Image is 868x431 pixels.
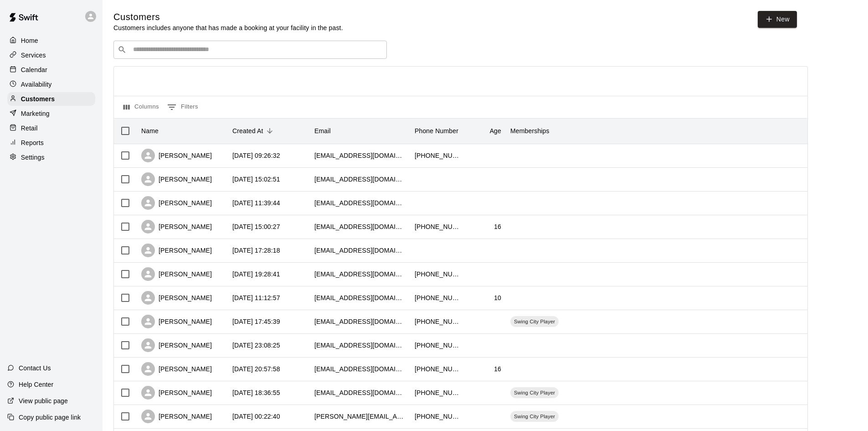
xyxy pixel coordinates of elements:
[314,293,406,302] div: jsondej55@gmail.com
[314,198,406,208] div: atmosjordan@gmail.com
[7,136,95,150] a: Reports
[141,338,212,352] div: [PERSON_NAME]
[415,364,460,374] div: +12624965514
[314,388,406,397] div: mikedorey15@gmail.com
[19,380,53,389] p: Help Center
[232,293,280,302] div: 2025-07-30 11:12:57
[141,244,212,257] div: [PERSON_NAME]
[232,151,280,160] div: 2025-08-15 09:26:32
[465,118,506,144] div: Age
[21,94,55,104] p: Customers
[141,149,212,162] div: [PERSON_NAME]
[141,267,212,281] div: [PERSON_NAME]
[314,118,331,144] div: Email
[7,107,95,120] a: Marketing
[232,198,280,208] div: 2025-08-12 11:39:44
[7,78,95,91] a: Availability
[7,92,95,106] a: Customers
[232,388,280,397] div: 2025-07-28 18:36:55
[314,270,406,279] div: suttmanwi@gmail.com
[19,413,81,422] p: Copy public page link
[415,151,460,160] div: +12629498992
[21,138,44,147] p: Reports
[510,387,559,398] div: Swing City Player
[415,341,460,350] div: +12623705448
[7,121,95,135] a: Retail
[410,118,465,144] div: Phone Number
[141,315,212,328] div: [PERSON_NAME]
[232,341,280,350] div: 2025-07-28 23:08:25
[165,100,200,114] button: Show filters
[415,317,460,326] div: +12624921301
[21,109,50,118] p: Marketing
[141,410,212,423] div: [PERSON_NAME]
[510,411,559,422] div: Swing City Player
[314,341,406,350] div: sarakierzek@yahoo.com
[494,222,501,231] div: 16
[232,222,280,231] div: 2025-08-11 15:00:27
[113,41,387,59] div: Search customers by name or email
[415,412,460,421] div: +12624968693
[510,389,559,396] span: Swing City Player
[415,293,460,302] div: +12629141199
[494,364,501,374] div: 16
[232,412,280,421] div: 2025-07-26 00:22:40
[415,388,460,397] div: +16123964326
[141,172,212,186] div: [PERSON_NAME]
[21,51,46,60] p: Services
[232,175,280,184] div: 2025-08-13 15:02:51
[314,364,406,374] div: dzierzanowskijack@yahoo.com
[314,317,406,326] div: kdeaks26@gmail.com
[113,11,343,23] h5: Customers
[7,48,95,62] a: Services
[232,118,263,144] div: Created At
[314,246,406,255] div: kimberlymarlow80@icoud.com
[263,125,276,137] button: Sort
[415,270,460,279] div: +16084792045
[314,412,406,421] div: dzierzanowskinathan@yahoo.com
[137,118,228,144] div: Name
[19,396,68,405] p: View public page
[7,34,95,47] a: Home
[232,246,280,255] div: 2025-08-06 17:28:18
[510,118,550,144] div: Memberships
[510,318,559,325] span: Swing City Player
[113,23,343,32] p: Customers includes anyone that has made a booking at your facility in the past.
[310,118,410,144] div: Email
[7,63,95,77] a: Calendar
[141,362,212,376] div: [PERSON_NAME]
[758,11,797,28] a: New
[21,36,38,45] p: Home
[415,222,460,231] div: +12622258938
[141,118,159,144] div: Name
[141,291,212,305] div: [PERSON_NAME]
[228,118,310,144] div: Created At
[314,222,406,231] div: kalebgloeckler274@gmail.com
[141,196,212,210] div: [PERSON_NAME]
[141,220,212,234] div: [PERSON_NAME]
[506,118,642,144] div: Memberships
[21,80,52,89] p: Availability
[141,386,212,400] div: [PERSON_NAME]
[510,316,559,327] div: Swing City Player
[121,100,161,114] button: Select columns
[232,364,280,374] div: 2025-07-28 20:57:58
[490,118,501,144] div: Age
[19,363,51,373] p: Contact Us
[494,293,501,302] div: 10
[21,153,45,162] p: Settings
[510,413,559,420] span: Swing City Player
[415,118,458,144] div: Phone Number
[314,151,406,160] div: randy98zr600efi1@icloud.com
[7,151,95,164] a: Settings
[21,124,38,133] p: Retail
[232,270,280,279] div: 2025-07-31 19:28:41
